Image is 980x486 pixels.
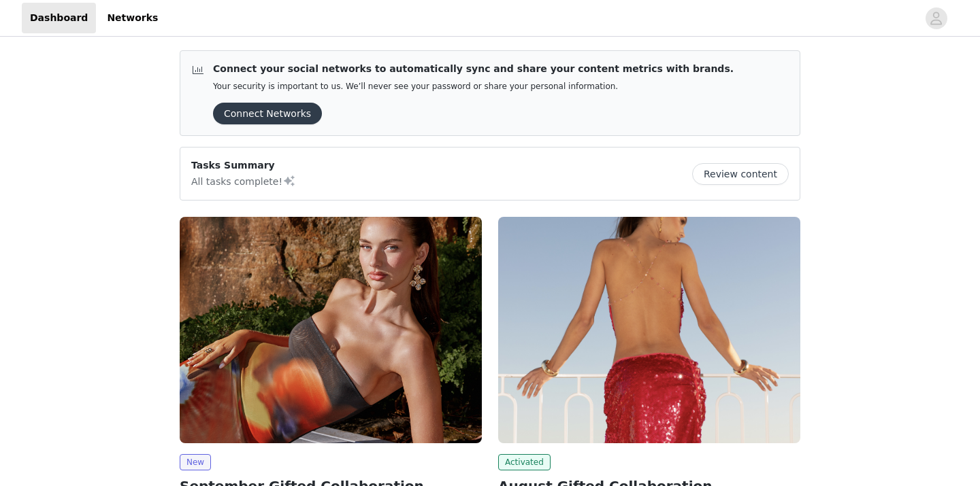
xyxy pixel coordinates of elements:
[191,173,296,189] p: All tasks complete!
[180,454,211,470] span: New
[930,7,943,29] div: avatar
[99,3,166,33] a: Networks
[498,454,551,470] span: Activated
[191,158,296,173] p: Tasks Summary
[692,163,789,185] button: Review content
[22,3,96,33] a: Dashboard
[213,62,734,76] p: Connect your social networks to automatically sync and share your content metrics with brands.
[180,217,482,443] img: Peppermayo EU
[213,103,322,124] button: Connect Networks
[498,217,800,443] img: Peppermayo EU
[213,82,734,92] p: Your security is important to us. We’ll never see your password or share your personal information.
